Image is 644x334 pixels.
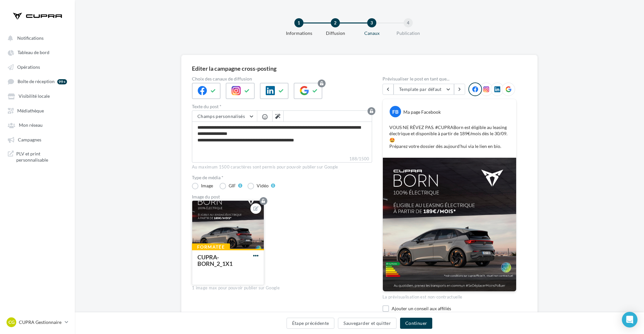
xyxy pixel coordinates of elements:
[201,183,213,188] div: Image
[387,30,429,36] div: Publication
[16,151,67,163] span: PLV et print personnalisable
[4,46,71,58] a: Tableau de bord
[382,77,517,81] div: Prévisualiser le post en tant que...
[351,30,393,36] div: Canaux
[192,285,372,291] div: 1 image max pour pouvoir publier sur Google
[5,316,70,328] a: CG CUPRA Gestionnaire
[4,148,71,166] a: PLV et print personnalisable
[18,79,55,84] span: Boîte de réception
[4,119,71,131] a: Mon réseau
[4,105,71,116] a: Médiathèque
[4,61,71,73] a: Opérations
[17,64,40,70] span: Opérations
[192,164,372,170] div: Au maximum 1500 caractères sont permis pour pouvoir publier sur Google
[338,318,396,329] button: Sauvegarder et quitter
[392,305,517,312] div: Ajouter un conseil aux affiliés
[192,111,257,122] button: Champs personnalisés
[257,183,269,188] div: Vidéo
[192,155,372,163] label: 188/1500
[622,312,637,327] div: Open Intercom Messenger
[17,35,44,41] span: Notifications
[192,243,230,251] div: Formatée
[19,123,43,128] span: Mon réseau
[389,124,510,149] p: VOUS NE RÊVEZ PAS. #CUPRABorn est éligible au leasing électrique et disponible à partir de 189€/m...
[8,319,15,326] span: CG
[192,65,527,71] div: Editer la campagne cross-posting
[197,254,233,267] div: CUPRA-BORN_2_1X1
[287,318,335,329] button: Étape précédente
[403,109,441,115] div: Ma page Facebook
[278,30,320,36] div: Informations
[57,79,67,84] div: 99+
[4,90,71,102] a: Visibilité locale
[19,319,62,326] p: CUPRA Gestionnaire
[404,18,413,27] div: 4
[294,18,303,27] div: 1
[19,94,50,99] span: Visibilité locale
[4,32,68,44] button: Notifications
[197,113,245,119] span: Champs personnalisés
[400,318,432,329] button: Continuer
[394,84,454,95] button: Template par défaut
[192,175,372,180] label: Type de média *
[192,195,372,199] div: Image du post
[18,50,49,55] span: Tableau de bord
[192,77,372,81] label: Choix des canaux de diffusion
[4,134,71,145] a: Campagnes
[390,106,401,117] div: FB
[331,18,340,27] div: 2
[192,104,372,109] label: Texte du post *
[17,108,44,113] span: Médiathèque
[367,18,376,27] div: 3
[18,137,41,142] span: Campagnes
[229,183,236,188] div: GIF
[315,30,356,36] div: Diffusion
[399,86,442,92] span: Template par défaut
[4,75,71,87] a: Boîte de réception 99+
[382,292,517,300] div: La prévisualisation est non-contractuelle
